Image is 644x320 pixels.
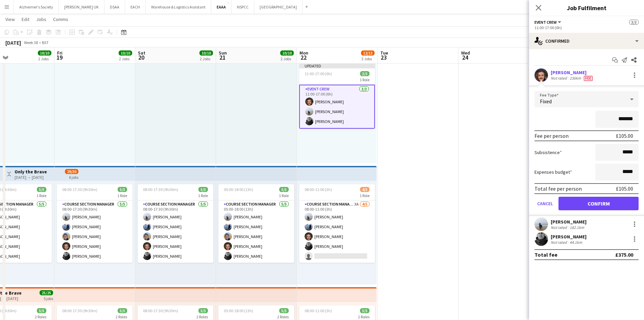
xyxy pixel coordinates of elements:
[551,76,568,81] div: Not rated
[57,200,133,263] app-card-role: Course Section Manager5/508:00-17:30 (9h30m)[PERSON_NAME][PERSON_NAME][PERSON_NAME][PERSON_NAME][...
[224,308,253,313] span: 05:00-18:00 (13h)
[219,50,227,56] span: Sun
[299,200,375,263] app-card-role: Course Section Manager3A4/508:00-11:00 (3h)[PERSON_NAME][PERSON_NAME][PERSON_NAME][PERSON_NAME]
[19,15,32,24] a: Edit
[143,187,178,192] span: 08:00-17:30 (9h30m)
[37,193,46,198] span: 1 Role
[138,184,213,263] app-job-card: 08:00-17:30 (9h30m)5/51 RoleCourse Section Manager5/508:00-17:30 (9h30m)[PERSON_NAME][PERSON_NAME...
[69,174,78,180] div: 6 jobs
[551,225,568,230] div: Not rated
[15,175,47,180] div: [DATE] → [DATE]
[551,234,587,240] div: [PERSON_NAME]
[37,187,46,192] span: 5/5
[305,71,332,76] span: 11:00-17:00 (6h)
[35,314,46,319] span: 2 Roles
[218,184,294,263] app-job-card: 05:00-18:00 (13h)5/51 RoleCourse Section Manager5/505:00-18:00 (13h)[PERSON_NAME][PERSON_NAME][PE...
[534,185,582,192] div: Total fee per person
[22,40,39,45] span: Week 38
[56,54,63,61] span: 19
[568,225,586,230] div: 182.1km
[62,187,97,192] span: 08:00-17:30 (9h30m)
[361,50,375,56] span: 12/13
[361,56,374,61] div: 3 Jobs
[38,56,51,61] div: 2 Jobs
[50,15,71,24] a: Comms
[529,33,644,49] div: Confirmed
[299,184,375,263] app-job-card: 08:00-11:00 (3h)4/51 RoleCourse Section Manager3A4/508:00-11:00 (3h)[PERSON_NAME][PERSON_NAME][PE...
[5,16,15,22] span: View
[360,193,369,198] span: 1 Role
[379,54,388,61] span: 23
[143,308,178,313] span: 08:00-17:30 (9h30m)
[36,16,46,22] span: Jobs
[3,15,18,24] a: View
[305,308,332,313] span: 08:00-11:00 (3h)
[224,187,253,192] span: 05:00-18:00 (13h)
[281,56,293,61] div: 2 Jobs
[198,193,208,198] span: 1 Role
[138,50,145,56] span: Sat
[116,314,127,319] span: 2 Roles
[280,50,294,56] span: 10/10
[616,185,633,192] div: £105.00
[218,54,227,61] span: 21
[299,63,375,129] div: Updated11:00-17:00 (6h)3/31 RoleEvent Crew3/311:00-17:00 (6h)[PERSON_NAME][PERSON_NAME][PERSON_NAME]
[119,56,132,61] div: 2 Jobs
[534,20,562,25] button: Event Crew
[59,0,104,14] button: [PERSON_NAME] UK
[534,25,639,30] div: 11:00-17:00 (6h)
[44,295,53,301] div: 5 jobs
[360,308,369,313] span: 5/5
[360,71,369,76] span: 3/3
[279,187,289,192] span: 5/5
[117,193,127,198] span: 1 Role
[62,308,97,313] span: 08:00-17:30 (9h30m)
[279,308,289,313] span: 5/5
[104,0,125,14] button: DSAA
[37,308,46,313] span: 5/5
[568,76,582,81] div: 236km
[551,69,594,76] div: [PERSON_NAME]
[582,76,594,81] div: Crew has different fees then in role
[198,187,208,192] span: 5/5
[615,251,633,258] div: £375.00
[5,39,21,46] div: [DATE]
[380,50,388,56] span: Tue
[568,240,583,245] div: 44.1km
[138,200,213,263] app-card-role: Course Section Manager5/508:00-17:30 (9h30m)[PERSON_NAME][PERSON_NAME][PERSON_NAME][PERSON_NAME][...
[196,314,208,319] span: 2 Roles
[38,50,51,56] span: 10/10
[551,240,568,245] div: Not rated
[15,169,47,175] h3: Only the Brave
[232,0,254,14] button: NSPCC
[534,20,557,25] span: Event Crew
[199,50,213,56] span: 10/10
[299,85,375,129] app-card-role: Event Crew3/311:00-17:00 (6h)[PERSON_NAME][PERSON_NAME][PERSON_NAME]
[65,169,78,174] span: 29/30
[218,200,294,263] app-card-role: Course Section Manager5/505:00-18:00 (13h)[PERSON_NAME][PERSON_NAME][PERSON_NAME][PERSON_NAME][PE...
[534,149,562,155] label: Subsistence
[119,50,132,56] span: 10/10
[300,50,308,56] span: Mon
[279,193,289,198] span: 1 Role
[299,54,308,61] span: 22
[461,50,470,56] span: Wed
[277,314,289,319] span: 2 Roles
[42,40,49,45] div: BST
[146,0,211,14] button: Warehouse & Logistics Assistant
[460,54,470,61] span: 24
[534,169,572,175] label: Expenses budget
[57,184,133,263] app-job-card: 08:00-17:30 (9h30m)5/51 RoleCourse Section Manager5/508:00-17:30 (9h30m)[PERSON_NAME][PERSON_NAME...
[118,308,127,313] span: 5/5
[534,251,557,258] div: Total fee
[254,0,303,14] button: [GEOGRAPHIC_DATA]
[299,63,375,68] div: Updated
[14,0,59,14] button: Alzheimer's Society
[360,77,369,82] span: 1 Role
[125,0,146,14] button: EACH
[22,16,29,22] span: Edit
[53,16,68,22] span: Comms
